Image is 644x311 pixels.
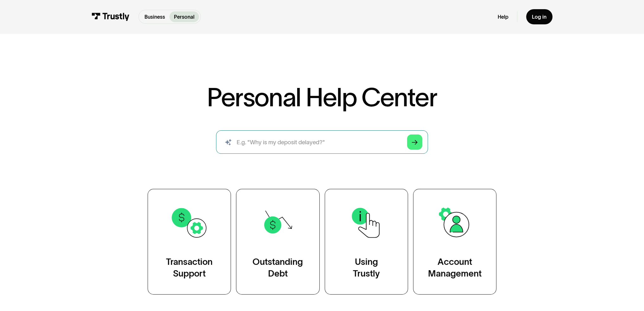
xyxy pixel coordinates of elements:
div: Transaction Support [166,256,213,280]
a: OutstandingDebt [236,189,319,295]
a: Business [140,11,170,22]
h1: Personal Help Center [207,84,437,110]
a: UsingTrustly [325,189,408,295]
input: search [216,130,428,154]
a: Help [497,14,508,20]
div: Log in [532,14,546,20]
div: Outstanding Debt [252,256,303,280]
p: Business [144,13,165,21]
div: Using Trustly [353,256,380,280]
div: Account Management [428,256,481,280]
a: AccountManagement [413,189,496,295]
p: Personal [174,13,194,21]
a: Log in [526,9,552,25]
img: Trustly Logo [92,13,130,21]
form: Search [216,130,428,154]
a: TransactionSupport [148,189,231,295]
a: Personal [169,11,199,22]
